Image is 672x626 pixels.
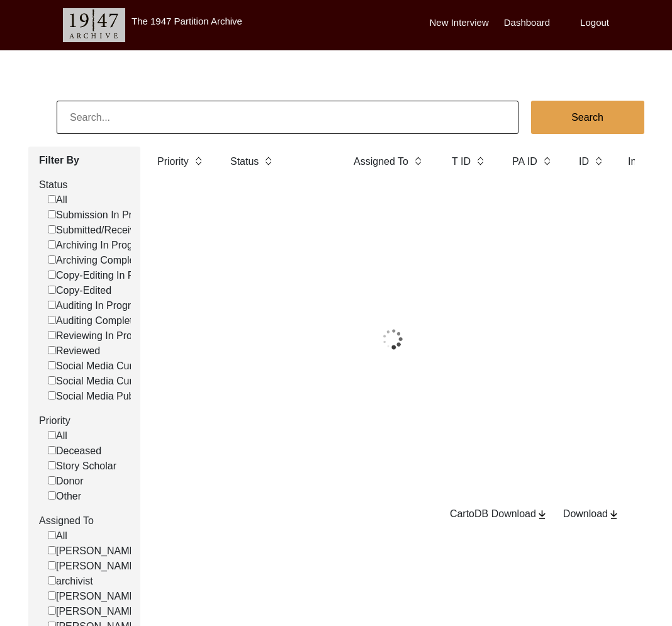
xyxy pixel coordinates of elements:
label: Status [39,177,131,193]
label: Priority [39,413,131,428]
div: Download [563,506,620,522]
img: sort-button.png [476,154,484,168]
input: Auditing Completed [48,316,56,324]
label: Assigned To [354,154,408,169]
label: [PERSON_NAME] [48,589,139,604]
input: Story Scholar [48,461,56,469]
label: Deceased [48,444,101,459]
input: [PERSON_NAME] [48,591,56,600]
label: Story Scholar [48,459,116,474]
label: [PERSON_NAME] [48,604,139,619]
img: 1*9EBHIOzhE1XfMYoKz1JcsQ.gif [345,308,440,371]
label: Archiving In Progress [48,238,152,253]
label: Priority [157,154,189,169]
input: Deceased [48,446,56,454]
label: Copy-Editing In Progress [48,268,168,283]
input: Submitted/Received [48,225,56,233]
img: download-button.png [536,509,548,520]
input: All [48,431,56,439]
input: [PERSON_NAME] [48,561,56,569]
label: All [48,193,67,208]
img: sort-button.png [413,154,422,168]
input: Reviewing In Progress [48,331,56,339]
input: archivist [48,576,56,584]
label: All [48,428,67,444]
label: Donor [48,474,84,489]
input: Search... [57,101,518,134]
label: archivist [48,574,93,589]
label: All [48,528,67,544]
input: Archiving In Progress [48,240,56,249]
img: header-logo.png [63,8,125,42]
input: Copy-Editing In Progress [48,271,56,279]
label: Copy-Edited [48,283,111,298]
label: New Interview [430,16,489,30]
input: Donor [48,476,56,484]
input: Social Media Curation In Progress [48,361,56,369]
div: CartoDB Download [450,506,548,522]
label: Logout [580,16,609,30]
label: PA ID [512,154,537,169]
label: Reviewed [48,344,100,359]
input: All [48,531,56,539]
input: Reviewed [48,346,56,354]
img: download-button.png [608,509,620,520]
label: ID [579,154,589,169]
label: Social Media Curation In Progress [48,359,209,374]
input: All [48,195,56,203]
button: Search [531,101,644,134]
label: Submitted/Received [48,223,146,238]
img: sort-button.png [542,154,551,168]
label: Assigned To [39,513,131,528]
img: sort-button.png [594,154,603,168]
input: Social Media Published [48,391,56,400]
label: Submission In Progress [48,208,162,223]
img: sort-button.png [194,154,203,168]
label: Status [230,154,259,169]
label: [PERSON_NAME] [48,559,139,574]
input: Auditing In Progress [48,301,56,309]
label: [PERSON_NAME] [48,544,139,559]
label: Social Media Curated [48,374,152,389]
label: T ID [452,154,471,169]
img: sort-button.png [264,154,272,168]
label: Social Media Published [48,389,160,404]
input: Archiving Completed [48,255,56,264]
label: Filter By [39,153,131,168]
input: [PERSON_NAME] [48,606,56,615]
input: Submission In Progress [48,210,56,218]
label: Reviewing In Progress [48,328,157,344]
input: [PERSON_NAME] [48,546,56,554]
input: Other [48,491,56,500]
label: Dashboard [504,16,550,30]
label: Auditing Completed [48,313,144,328]
label: Auditing In Progress [48,298,147,313]
input: Copy-Edited [48,286,56,294]
label: Archiving Completed [48,253,149,268]
label: The 1947 Partition Archive [132,16,242,26]
label: Other [48,489,81,504]
input: Social Media Curated [48,376,56,384]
